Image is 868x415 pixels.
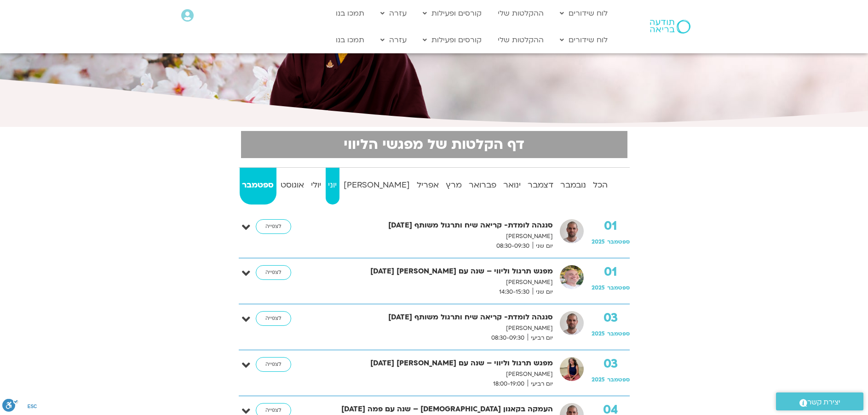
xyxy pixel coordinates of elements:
a: לוח שידורים [555,5,612,22]
a: [PERSON_NAME] [341,168,413,205]
span: יום שני [533,287,553,297]
strong: אוגוסט [278,178,307,192]
strong: 01 [592,265,630,279]
span: ספטמבר [607,284,630,291]
span: יום רביעי [528,379,553,389]
a: לצפייה [256,311,291,326]
span: ספטמבר [607,238,630,245]
a: ספטמבר [240,168,276,205]
a: תמכו בנו [331,31,369,49]
a: ההקלטות שלי [493,5,548,22]
strong: מפגש תרגול וליווי – שנה עם [PERSON_NAME] [DATE] [311,357,553,370]
strong: [PERSON_NAME] [341,178,413,192]
span: יום שני [533,241,553,251]
strong: 01 [592,219,630,233]
a: ינואר [501,168,523,205]
a: דצמבר [525,168,556,205]
p: [PERSON_NAME] [311,324,553,333]
strong: פברואר [466,178,499,192]
strong: ינואר [501,178,523,192]
strong: יוני [326,178,339,192]
strong: מפגש תרגול וליווי – שנה עם [PERSON_NAME] [DATE] [311,265,553,278]
span: 08:30-09:30 [493,241,533,251]
a: ההקלטות שלי [493,31,548,49]
a: קורסים ופעילות [418,31,486,49]
strong: נובמבר [558,178,589,192]
h2: דף הקלטות של מפגשי הליווי [247,136,622,153]
a: פברואר [466,168,499,205]
a: לצפייה [256,219,291,234]
p: [PERSON_NAME] [311,232,553,241]
p: [PERSON_NAME] [311,278,553,287]
a: קורסים ופעילות [418,5,486,22]
img: תודעה בריאה [650,20,690,34]
strong: סנגהה לומדת- קריאה שיח ותרגול משותף [DATE] [311,219,553,232]
span: 2025 [592,376,605,383]
span: ספטמבר [607,376,630,383]
span: 18:00-19:00 [490,379,528,389]
strong: סנגהה לומדת- קריאה שיח ותרגול משותף [DATE] [311,311,553,324]
span: 08:30-09:30 [488,333,528,343]
strong: הכל [591,178,610,192]
strong: דצמבר [525,178,556,192]
a: לוח שידורים [555,31,612,49]
strong: מרץ [443,178,465,192]
span: 2025 [592,238,605,245]
a: עזרה [376,31,411,49]
a: הכל [591,168,610,205]
span: יום רביעי [528,333,553,343]
a: יוני [326,168,339,205]
strong: אפריל [414,178,442,192]
strong: יולי [309,178,324,192]
strong: 03 [592,357,630,371]
a: לצפייה [256,265,291,280]
a: אפריל [414,168,442,205]
span: 14:30-15:30 [496,287,533,297]
p: [PERSON_NAME] [311,370,553,379]
span: ספטמבר [607,330,630,337]
span: 2025 [592,284,605,291]
a: נובמבר [558,168,589,205]
a: מרץ [443,168,465,205]
a: לצפייה [256,357,291,372]
a: יולי [309,168,324,205]
span: 2025 [592,330,605,337]
span: יצירת קשר [807,396,840,409]
strong: 03 [592,311,630,325]
a: אוגוסט [278,168,307,205]
a: עזרה [376,5,411,22]
strong: ספטמבר [240,178,276,192]
a: תמכו בנו [331,5,369,22]
a: יצירת קשר [776,392,863,410]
